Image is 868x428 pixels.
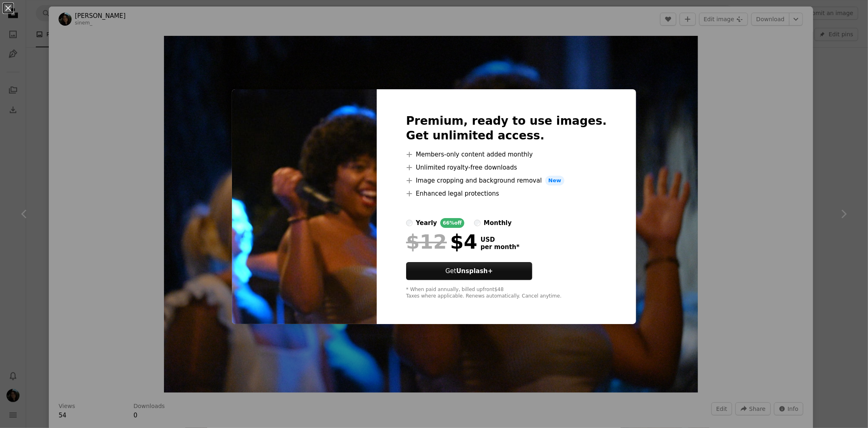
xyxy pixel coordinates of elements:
[406,189,607,199] li: Enhanced legal protections
[406,114,607,143] h2: Premium, ready to use images. Get unlimited access.
[232,89,377,324] img: photo-1747852496200-6406b6c43eee
[545,176,565,185] span: New
[474,220,481,226] input: monthly
[406,262,532,280] a: GetUnsplash+
[481,243,520,251] span: per month *
[406,150,607,159] li: Members-only content added monthly
[406,231,477,252] div: $4
[406,231,447,252] span: $12
[406,220,413,226] input: yearly66%off
[484,218,512,228] div: monthly
[456,267,493,275] strong: Unsplash+
[406,287,607,300] div: * When paid annually, billed upfront $48 Taxes where applicable. Renews automatically. Cancel any...
[440,218,464,228] div: 66% off
[406,176,607,185] li: Image cropping and background removal
[416,218,437,228] div: yearly
[406,163,607,172] li: Unlimited royalty-free downloads
[481,236,520,243] span: USD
